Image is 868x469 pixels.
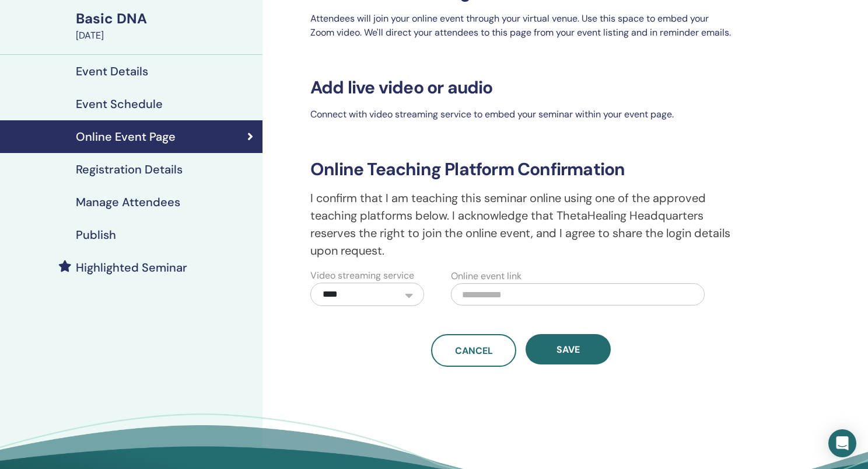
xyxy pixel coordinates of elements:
p: Connect with video streaming service to embed your seminar within your event page. [303,107,738,121]
div: [DATE] [76,29,256,43]
button: Save [526,334,611,364]
div: Open Intercom Messenger [828,429,856,457]
h4: Manage Attendees [76,195,180,209]
h4: Event Details [76,64,148,78]
h3: Add live video or audio [303,77,738,98]
p: I confirm that I am teaching this seminar online using one of the approved teaching platforms bel... [303,189,738,259]
h4: Highlighted Seminar [76,260,187,275]
span: Cancel [455,345,493,357]
h4: Registration Details [76,162,183,176]
a: Basic DNA[DATE] [69,9,262,43]
h4: Online Event Page [76,130,176,144]
h3: Online Teaching Platform Confirmation [303,159,738,180]
a: Cancel [431,334,516,367]
div: Basic DNA [76,9,256,29]
h4: Publish [76,228,116,242]
p: Attendees will join your online event through your virtual venue. Use this space to embed your Zo... [303,12,738,40]
label: Online event link [451,269,521,283]
span: Save [556,343,580,356]
h4: Event Schedule [76,97,163,111]
label: Video streaming service [310,269,414,283]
